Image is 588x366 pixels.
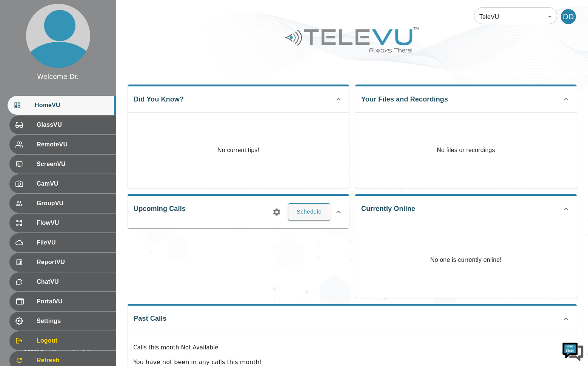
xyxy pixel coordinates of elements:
[37,258,110,267] span: ReportVU
[37,238,110,247] span: FileVU
[288,203,330,220] button: Schedule
[9,233,116,252] div: FileVU
[37,72,79,82] div: Welcome Dr.
[9,253,116,272] div: ReportVU
[37,120,110,129] span: GlassVU
[37,199,110,208] span: GroupVU
[9,135,116,154] div: RemoteVU
[9,272,116,291] div: ChatVU
[37,160,110,169] span: ScreenVU
[9,331,116,350] div: Logout
[9,194,116,213] div: GroupVU
[562,340,584,362] img: Chat Widget
[37,356,110,365] span: Refresh
[35,101,110,110] span: HomeVU
[355,112,577,188] p: No files or recordings
[37,218,110,228] span: FlowVU
[430,222,502,298] p: No one is currently online!
[37,336,110,345] span: Logout
[133,343,571,352] p: Calls this month : Not Available
[26,4,90,68] img: profile.png
[9,312,116,331] div: Settings
[9,115,116,134] div: GlassVU
[9,292,116,311] div: PortalVU
[37,297,110,306] span: PortalVU
[284,24,420,55] img: Logo
[9,174,116,193] div: CamVU
[8,96,116,115] div: HomeVU
[37,179,110,188] span: CamVU
[561,9,576,24] div: DD
[37,317,110,326] span: Settings
[217,146,259,155] p: No current tips!
[9,155,116,174] div: ScreenVU
[474,6,557,27] div: TeleVU
[9,214,116,232] div: FlowVU
[37,277,110,286] span: ChatVU
[37,140,110,149] span: RemoteVU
